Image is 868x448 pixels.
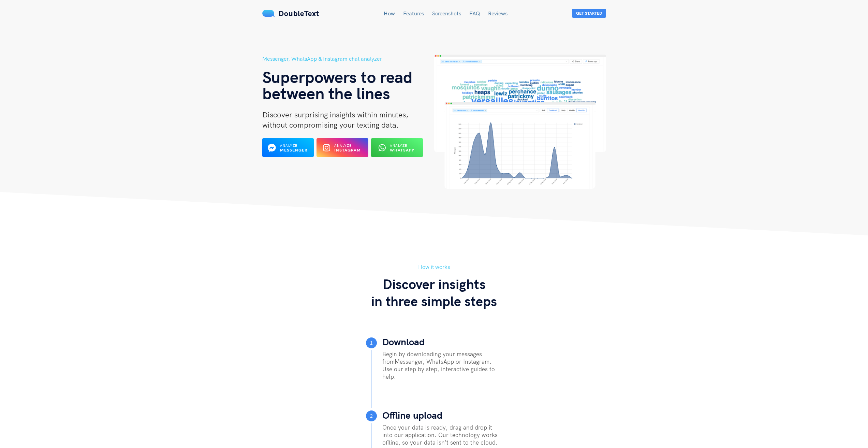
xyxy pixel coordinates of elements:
p: Begin by downloading your messages from Messenger, WhatsApp or Instagram . Use our step by step, ... [382,350,502,380]
h4: Download [382,337,425,347]
b: WhatsApp [390,147,414,153]
h3: Discover insights in three simple steps [262,275,606,309]
a: How [384,10,395,17]
a: Features [403,10,424,17]
a: Analyze WhatsApp [371,147,423,153]
a: DoubleText [262,9,319,18]
h4: Offline upload [382,410,442,420]
span: Analyze [280,143,297,148]
a: Analyze Instagram [317,147,368,153]
button: Analyze Instagram [317,138,368,157]
a: Screenshots [432,10,461,17]
span: Discover surprising insights within minutes, [262,110,408,119]
h5: How it works [262,263,606,271]
a: FAQ [469,10,480,17]
b: Instagram [334,147,361,153]
a: Reviews [488,10,507,17]
span: DoubleText [279,9,319,18]
img: hero [434,55,606,189]
span: Superpowers to read [262,67,413,87]
button: Analyze WhatsApp [371,138,423,157]
span: between the lines [262,83,390,103]
b: Messenger [280,147,307,153]
button: Analyze Messenger [262,138,314,157]
a: Analyze Messenger [262,147,314,153]
span: 1 [370,337,373,348]
span: Analyze [390,143,407,148]
p: Once your data is ready, drag and drop it into our application. Our technology works offline, so ... [382,424,502,446]
span: without compromising your texting data. [262,120,399,130]
span: Analyze [334,143,352,148]
span: 2 [370,410,373,421]
h5: Messenger, WhatsApp & Instagram chat analyzer [262,55,434,63]
button: Get Started [572,9,606,18]
img: mS3x8y1f88AAAAABJRU5ErkJggg== [262,10,275,17]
